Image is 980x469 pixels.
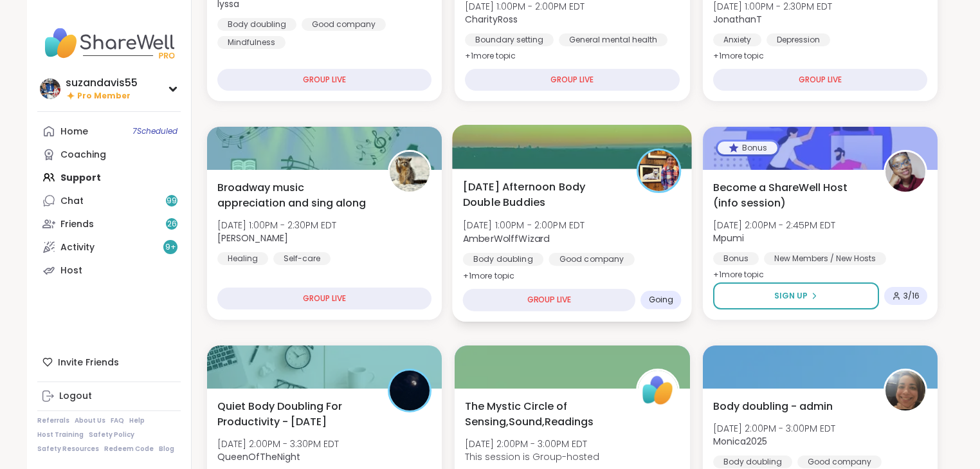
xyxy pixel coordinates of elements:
b: QueenOfTheNight [217,450,300,463]
span: Broadway music appreciation and sing along [217,180,374,211]
div: Healing [217,252,268,265]
span: Body doubling - admin [713,399,833,414]
span: 26 [167,219,177,230]
div: Good company [549,253,635,266]
div: GROUP LIVE [217,69,431,91]
a: FAQ [111,416,124,425]
div: suzandavis55 [66,76,138,90]
div: GROUP LIVE [465,69,679,91]
div: Host [60,264,82,277]
div: Home [60,125,88,138]
div: Bonus [718,142,777,154]
div: Depression [767,33,830,46]
a: Chat99 [37,189,181,212]
div: Invite Friends [37,351,181,374]
span: 7 Scheduled [132,126,177,136]
div: GROUP LIVE [217,288,431,309]
span: Sign Up [774,290,808,302]
img: Mpumi [885,152,925,192]
span: Become a ShareWell Host (info session) [713,180,869,211]
span: [DATE] 2:00PM - 2:45PM EDT [713,219,835,232]
img: QueenOfTheNight [390,371,430,410]
div: Coaching [60,149,106,161]
div: Body doubling [713,455,792,468]
a: Activity9+ [37,235,181,259]
img: spencer [390,152,430,192]
a: Blog [159,445,174,454]
div: General mental health [559,33,667,46]
img: suzandavis55 [40,78,60,99]
a: Redeem Code [104,445,154,454]
div: Good company [797,455,882,468]
a: Friends26 [37,212,181,235]
div: Friends [60,218,94,231]
span: 9 + [165,242,176,253]
span: Quiet Body Doubling For Productivity - [DATE] [217,399,374,430]
span: [DATE] 1:00PM - 2:30PM EDT [217,219,336,232]
a: Host [37,259,181,282]
a: Safety Policy [89,430,134,439]
span: 99 [167,196,177,207]
a: Coaching [37,143,181,166]
span: [DATE] Afternoon Body Double Buddies [463,179,622,210]
div: Good company [302,18,386,31]
div: Chat [60,195,84,208]
b: CharityRoss [465,13,518,26]
span: Going [649,295,674,305]
div: Activity [60,241,95,254]
span: [DATE] 2:00PM - 3:30PM EDT [217,437,339,450]
img: AmberWolffWizard [639,151,680,191]
button: Sign Up [713,282,879,309]
div: GROUP LIVE [713,69,927,91]
span: This session is Group-hosted [465,450,599,463]
div: Boundary setting [465,33,554,46]
span: Pro Member [77,91,131,102]
img: ShareWell [638,371,678,410]
span: The Mystic Circle of Sensing,Sound,Readings [465,399,621,430]
div: Logout [59,390,92,403]
div: Bonus [713,252,759,265]
a: Home7Scheduled [37,120,181,143]
b: JonathanT [713,13,762,26]
span: [DATE] 1:00PM - 2:00PM EDT [463,219,585,232]
a: Help [129,416,145,425]
a: Logout [37,385,181,408]
span: [DATE] 2:00PM - 3:00PM EDT [465,437,599,450]
a: About Us [75,416,105,425]
img: Monica2025 [885,371,925,410]
span: 3 / 16 [903,291,920,301]
div: New Members / New Hosts [764,252,886,265]
b: Monica2025 [713,435,767,448]
div: GROUP LIVE [463,289,636,311]
a: Safety Resources [37,445,99,454]
img: ShareWell Nav Logo [37,21,181,66]
a: Host Training [37,430,84,439]
div: Self-care [273,252,331,265]
span: [DATE] 2:00PM - 3:00PM EDT [713,422,835,435]
div: Anxiety [713,33,761,46]
b: [PERSON_NAME] [217,232,288,244]
div: Body doubling [463,253,543,266]
a: Referrals [37,416,69,425]
b: Mpumi [713,232,744,244]
b: AmberWolffWizard [463,232,550,244]
div: Body doubling [217,18,296,31]
div: Mindfulness [217,36,286,49]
